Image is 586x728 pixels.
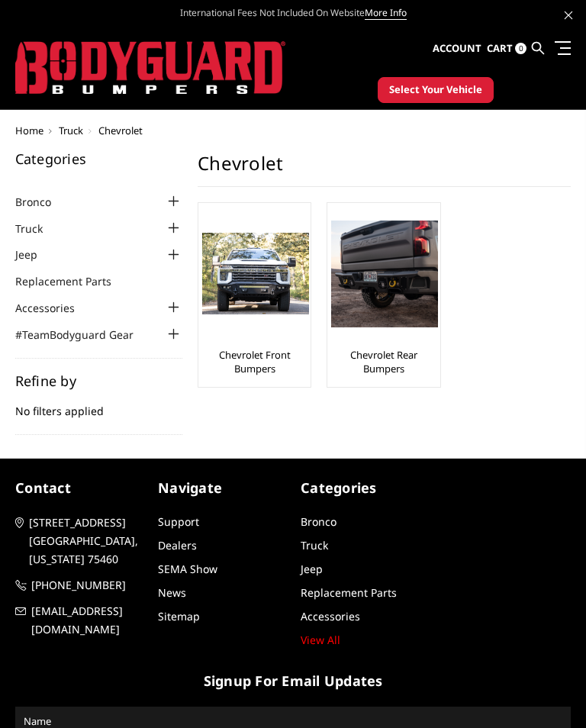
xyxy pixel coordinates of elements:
h5: Categories [15,152,183,166]
a: Dealers [158,538,197,552]
a: News [158,585,186,600]
h5: Categories [301,478,428,498]
span: Select Your Vehicle [389,82,482,98]
a: Replacement Parts [301,585,397,600]
a: Truck [301,538,328,552]
span: [PHONE_NUMBER] [31,576,142,594]
div: No filters applied [15,374,183,435]
h5: Refine by [15,374,183,388]
span: Cart [487,41,513,55]
a: Home [15,124,43,137]
span: [STREET_ADDRESS] [GEOGRAPHIC_DATA], [US_STATE] 75460 [29,514,140,569]
a: Account [433,28,481,69]
a: Jeep [301,562,323,576]
a: Replacement Parts [15,273,130,289]
a: SEMA Show [158,562,217,576]
a: Bronco [15,194,70,210]
span: 0 [515,43,526,54]
a: [PHONE_NUMBER] [15,576,143,594]
h5: contact [15,478,143,498]
h1: Chevrolet [198,152,571,187]
a: Sitemap [158,609,200,623]
a: [EMAIL_ADDRESS][DOMAIN_NAME] [15,602,143,639]
a: Jeep [15,246,56,263]
span: Account [433,41,481,55]
a: Truck [15,221,62,237]
a: Bronco [301,514,336,529]
a: #TeamBodyguard Gear [15,327,153,343]
span: Chevrolet [98,124,143,137]
a: Chevrolet Rear Bumpers [331,348,436,375]
a: Truck [59,124,83,137]
a: More Info [365,6,407,20]
a: Cart 0 [487,28,526,69]
h5: signup for email updates [15,671,571,691]
a: Accessories [301,609,360,623]
img: BODYGUARD BUMPERS [15,41,285,95]
h5: Navigate [158,478,285,498]
button: Select Your Vehicle [378,77,494,103]
a: Accessories [15,300,94,316]
a: Chevrolet Front Bumpers [202,348,307,375]
a: View All [301,633,340,647]
a: Support [158,514,199,529]
span: [EMAIL_ADDRESS][DOMAIN_NAME] [31,602,142,639]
